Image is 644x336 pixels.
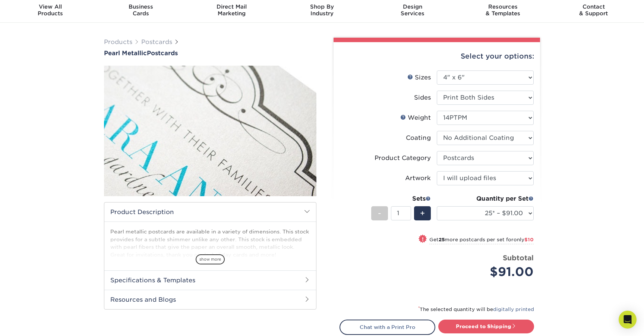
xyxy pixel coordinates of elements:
div: Coating [406,134,431,142]
a: Chat with a Print Pro [340,320,435,335]
div: Select your options: [340,42,534,70]
div: Open Intercom Messenger [619,311,637,329]
a: Products [104,38,132,45]
a: digitally printed [493,307,534,312]
div: Quantity per Set [437,194,534,203]
small: Get more postcards per set for [429,237,534,244]
div: Products [5,3,96,17]
span: show more [196,254,225,264]
span: - [378,208,381,219]
span: $10 [524,237,534,242]
small: The selected quantity will be [418,307,534,312]
span: Shop By [277,3,367,10]
div: Artwork [405,174,431,183]
a: Proceed to Shipping [438,320,534,333]
div: Services [367,3,458,17]
a: Postcards [141,38,172,45]
span: Resources [458,3,548,10]
strong: Subtotal [503,254,534,262]
div: $91.00 [442,263,534,281]
span: Direct Mail [186,3,277,10]
strong: 25 [439,237,445,242]
p: Pearl metallic postcards are available in a variety of dimensions. This stock provides for a subt... [110,228,310,258]
div: Weight [400,113,431,122]
div: Industry [277,3,367,17]
div: Sides [414,93,431,102]
h2: Resources and Blogs [104,290,316,309]
span: Contact [548,3,639,10]
h1: Postcards [104,50,316,57]
a: Pearl MetallicPostcards [104,50,316,57]
div: Product Category [375,154,431,163]
span: Design [367,3,458,10]
span: Pearl Metallic [104,50,147,57]
div: Cards [96,3,186,17]
span: ! [422,235,424,243]
span: only [514,237,534,242]
span: View All [5,3,96,10]
div: Sizes [407,73,431,82]
div: & Support [548,3,639,17]
h2: Specifications & Templates [104,270,316,290]
div: & Templates [458,3,548,17]
span: + [420,208,425,219]
h2: Product Description [104,202,316,222]
div: Marketing [186,3,277,17]
img: Pearl Metallic 01 [104,57,316,204]
span: Business [96,3,186,10]
div: Sets [371,194,431,203]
